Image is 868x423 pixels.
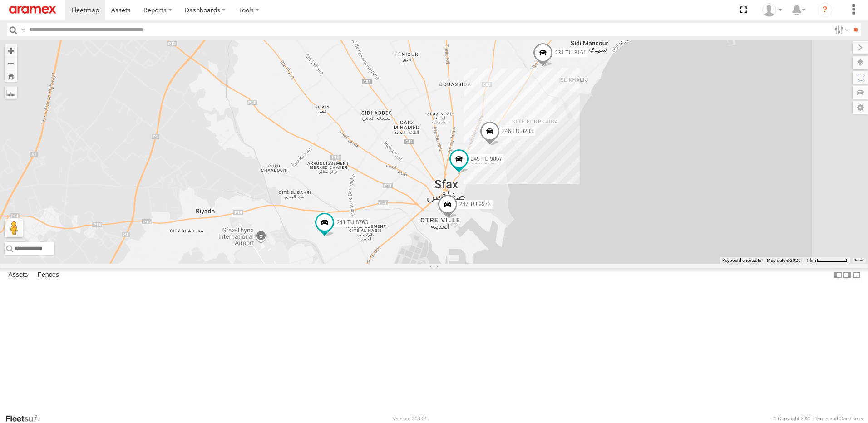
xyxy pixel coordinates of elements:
[5,414,47,423] a: Visit our Website
[19,23,26,36] label: Search Query
[5,57,17,69] button: Zoom out
[4,269,32,281] label: Assets
[833,268,843,281] label: Dock Summary Table to the Left
[853,101,868,114] label: Map Settings
[773,416,863,421] div: © Copyright 2025 -
[815,416,863,421] a: Terms and Conditions
[502,128,533,134] span: 246 TU 8288
[336,219,368,225] span: 241 TU 8763
[767,258,801,263] span: Map data ©2025
[459,201,491,207] span: 247 TU 9973
[5,69,17,82] button: Zoom Home
[5,44,17,57] button: Zoom in
[9,6,56,14] img: aramex-logo.svg
[33,269,64,281] label: Fences
[555,49,586,56] span: 231 TU 3161
[843,268,852,281] label: Dock Summary Table to the Right
[831,23,850,36] label: Search Filter Options
[722,257,761,264] button: Keyboard shortcuts
[806,258,816,263] span: 1 km
[854,259,864,262] a: Terms (opens in new tab)
[759,3,785,17] div: Ahmed Khanfir
[818,3,832,17] i: ?
[5,219,23,237] button: Drag Pegman onto the map to open Street View
[5,86,17,99] label: Measure
[393,416,427,421] div: Version: 308.01
[471,156,502,162] span: 245 TU 9067
[804,257,850,264] button: Map Scale: 1 km per 64 pixels
[852,268,861,281] label: Hide Summary Table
